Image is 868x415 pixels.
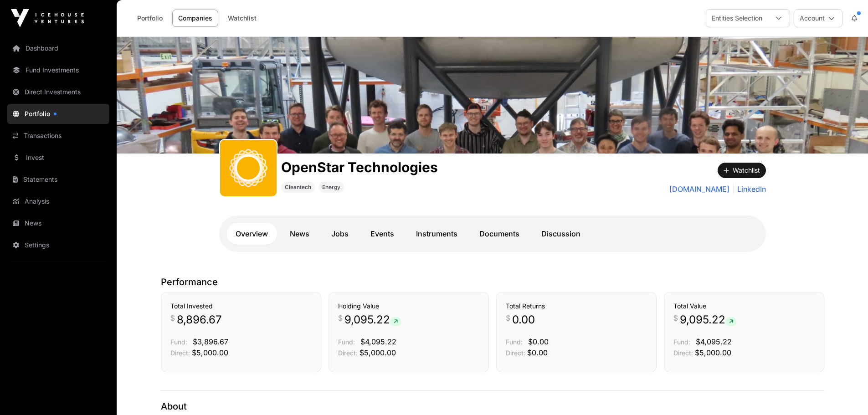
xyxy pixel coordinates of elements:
[673,349,693,357] span: Direct:
[669,184,729,195] a: [DOMAIN_NAME]
[7,235,109,255] a: Settings
[285,184,311,191] span: Cleantech
[7,60,109,80] a: Fund Investments
[706,10,768,27] div: Entities Selection
[506,349,525,357] span: Direct:
[733,184,766,195] a: LinkedIn
[193,337,228,346] span: $3,896.67
[532,223,590,245] a: Discussion
[338,313,343,323] span: $
[512,313,535,327] span: 0.00
[226,223,759,245] nav: Tabs
[117,37,868,154] img: OpenStar Technologies
[322,223,358,245] a: Jobs
[131,10,169,27] a: Portfolio
[822,371,868,415] iframe: Chat Widget
[506,338,523,346] span: Fund:
[281,223,318,245] a: News
[794,9,842,27] button: Account
[172,10,218,27] a: Companies
[226,223,277,245] a: Overview
[7,148,109,168] a: Invest
[407,223,467,245] a: Instruments
[527,348,548,357] span: $0.00
[170,338,187,346] span: Fund:
[361,223,403,245] a: Events
[360,348,396,357] span: $5,000.00
[344,313,401,327] span: 9,095.22
[224,143,273,193] img: OpenStar.svg
[360,337,396,346] span: $4,095.22
[338,338,355,346] span: Fund:
[7,38,109,58] a: Dashboard
[506,302,647,311] h3: Total Returns
[673,302,815,311] h3: Total Value
[673,313,678,323] span: $
[192,348,228,357] span: $5,000.00
[718,163,766,178] button: Watchlist
[696,337,732,346] span: $4,095.22
[528,337,549,346] span: $0.00
[170,349,190,357] span: Direct:
[170,302,312,311] h3: Total Invested
[506,313,510,323] span: $
[7,191,109,211] a: Analysis
[7,126,109,146] a: Transactions
[673,338,690,346] span: Fund:
[7,169,109,190] a: Statements
[170,313,175,323] span: $
[11,9,84,27] img: Icehouse Ventures Logo
[7,213,109,233] a: News
[322,184,340,191] span: Energy
[161,276,824,288] p: Performance
[177,313,222,327] span: 8,896.67
[222,10,262,27] a: Watchlist
[338,302,479,311] h3: Holding Value
[161,400,824,413] p: About
[470,223,529,245] a: Documents
[338,349,358,357] span: Direct:
[7,104,109,124] a: Portfolio
[680,313,737,327] span: 9,095.22
[281,159,438,175] h1: OpenStar Technologies
[695,348,731,357] span: $5,000.00
[7,82,109,102] a: Direct Investments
